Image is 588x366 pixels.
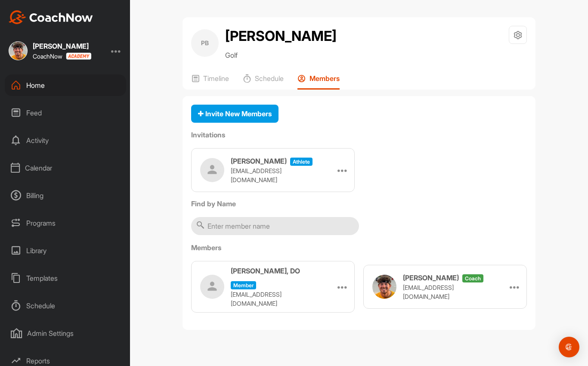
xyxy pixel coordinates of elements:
label: Find by Name [191,199,527,209]
div: Feed [5,102,126,124]
span: Member [231,281,256,289]
h3: [PERSON_NAME] [231,156,287,166]
p: [EMAIL_ADDRESS][DOMAIN_NAME] [403,283,489,301]
h3: [PERSON_NAME] [403,273,459,283]
button: Invite New Members [191,105,279,123]
label: Members [191,242,527,253]
div: Activity [5,130,126,151]
input: Enter member name [191,217,359,235]
h2: [PERSON_NAME] [225,26,337,47]
div: Schedule [5,295,126,316]
h3: [PERSON_NAME], DO [231,266,300,276]
div: Programs [5,212,126,234]
div: Calendar [5,157,126,179]
p: Golf [225,50,337,60]
p: Timeline [203,74,229,83]
p: [EMAIL_ADDRESS][DOMAIN_NAME] [231,166,317,184]
img: user [200,158,224,182]
img: CoachNow acadmey [66,53,91,60]
img: user [372,275,396,299]
p: Schedule [255,74,284,83]
label: Invitations [191,130,527,140]
div: CoachNow [33,53,91,60]
img: CoachNow [9,10,93,24]
div: Templates [5,267,126,289]
span: coach [462,274,483,282]
img: user [200,275,224,299]
div: PB [191,29,219,57]
div: Billing [5,185,126,206]
p: [EMAIL_ADDRESS][DOMAIN_NAME] [231,290,317,308]
div: [PERSON_NAME] [33,43,91,50]
img: square_db204300fa859a82c908a139224f53e3.jpg [9,41,28,60]
span: Invite New Members [198,109,272,118]
div: Home [5,74,126,96]
span: athlete [290,158,313,166]
div: Open Intercom Messenger [559,337,579,357]
p: Members [309,74,340,83]
div: Library [5,240,126,261]
div: Admin Settings [5,323,126,344]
